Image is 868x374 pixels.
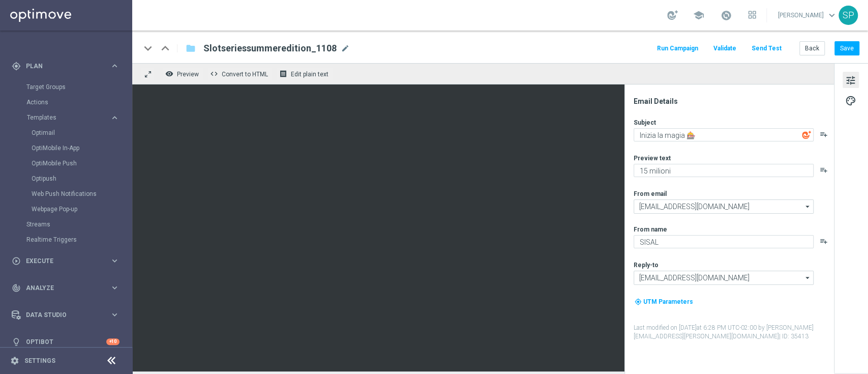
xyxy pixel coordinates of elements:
[279,70,287,78] i: receipt
[207,67,273,80] button: code Convert to HTML
[277,67,333,80] button: receipt Edit plain text
[820,166,828,174] button: playlist_add
[110,113,119,123] i: keyboard_arrow_right
[634,296,694,307] button: my_location UTM Parameters
[24,358,55,364] a: Settings
[26,98,106,106] a: Actions
[110,61,119,71] i: keyboard_arrow_right
[777,8,839,23] a: [PERSON_NAME]keyboard_arrow_down
[26,258,110,264] span: Execute
[27,114,100,121] span: Templates
[26,63,110,69] span: Plan
[32,156,131,171] div: OptiMobile Push
[32,202,131,217] div: Webpage Pop-up
[26,83,106,91] a: Target Groups
[11,257,120,265] button: play_circle_outline Execute keyboard_arrow_right
[843,92,859,108] button: palette
[712,42,738,55] button: Validate
[634,97,833,106] div: Email Details
[820,130,828,138] button: playlist_add
[32,129,106,137] a: Optimail
[165,70,173,78] i: remove_red_eye
[799,41,825,55] button: Back
[341,44,350,53] span: mode_edit
[27,114,110,121] div: Templates
[26,113,120,122] button: Templates keyboard_arrow_right
[186,42,196,54] i: folder
[12,62,21,71] i: gps_fixed
[32,190,106,198] a: Web Push Notifications
[177,71,199,78] span: Preview
[32,171,131,186] div: Optipush
[803,200,813,213] i: arrow_drop_down
[834,41,859,55] button: Save
[11,62,120,70] button: gps_fixed Plan keyboard_arrow_right
[203,42,337,54] span: Slotseriessummeredition_1108
[26,285,110,291] span: Analyze
[839,6,858,25] div: SP
[820,237,828,245] button: playlist_add
[634,190,667,198] label: From email
[634,199,814,214] input: Select
[32,205,106,213] a: Webpage Pop-up
[12,328,119,355] div: Optibot
[750,42,783,55] button: Send Test
[11,311,120,319] button: Data Studio keyboard_arrow_right
[12,256,110,266] div: Execute
[185,40,197,56] button: folder
[12,256,21,266] i: play_circle_outline
[845,94,856,107] span: palette
[643,298,693,305] span: UTM Parameters
[32,125,131,140] div: Optimail
[634,261,659,269] label: Reply-to
[26,328,106,355] a: Optibot
[26,217,131,232] div: Streams
[11,338,120,346] button: lightbulb Optibot +10
[12,310,110,320] div: Data Studio
[12,62,110,71] div: Plan
[26,110,131,217] div: Templates
[163,67,203,80] button: remove_red_eye Preview
[802,130,811,139] img: optiGenie.svg
[634,225,667,234] label: From name
[826,10,837,21] span: keyboard_arrow_down
[26,312,110,318] span: Data Studio
[779,333,809,340] span: | ID: 35413
[210,70,218,78] span: code
[713,45,736,52] span: Validate
[11,284,120,292] button: track_changes Analyze keyboard_arrow_right
[110,310,119,320] i: keyboard_arrow_right
[106,338,119,345] div: +10
[803,271,813,284] i: arrow_drop_down
[26,220,106,228] a: Streams
[32,175,106,183] a: Optipush
[634,119,656,127] label: Subject
[635,298,642,305] i: my_location
[634,154,671,162] label: Preview text
[26,95,131,110] div: Actions
[634,324,833,341] label: Last modified on [DATE] at 6:28 PM UTC-02:00 by [PERSON_NAME][EMAIL_ADDRESS][PERSON_NAME][DOMAIN_...
[110,283,119,293] i: keyboard_arrow_right
[12,337,21,347] i: lightbulb
[693,10,704,21] span: school
[12,283,110,293] div: Analyze
[32,186,131,202] div: Web Push Notifications
[10,356,19,365] i: settings
[655,42,700,55] button: Run Campaign
[26,79,131,95] div: Target Groups
[222,71,268,78] span: Convert to HTML
[110,256,119,266] i: keyboard_arrow_right
[32,144,106,152] a: OptiMobile In-App
[12,283,21,293] i: track_changes
[26,236,106,244] a: Realtime Triggers
[845,74,856,87] span: tune
[634,271,814,285] input: Select
[32,159,106,167] a: OptiMobile Push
